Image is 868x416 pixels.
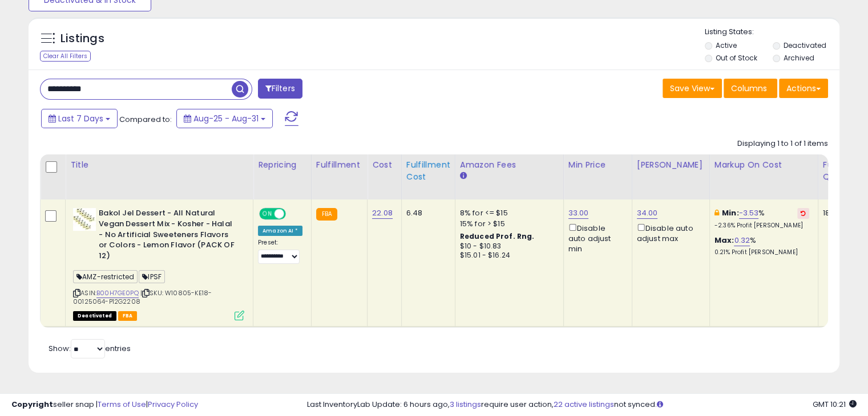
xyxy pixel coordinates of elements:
[663,79,722,98] button: Save View
[372,207,393,219] a: 22.08
[460,242,555,251] div: $10 - $10.83
[60,31,104,47] h5: Listings
[637,159,705,171] div: [PERSON_NAME]
[406,208,446,218] div: 6.48
[316,159,362,171] div: Fulfillment
[568,222,623,255] div: Disable auto adjust min
[779,79,828,98] button: Actions
[11,399,53,410] strong: Copyright
[73,288,212,305] span: | SKU: W10805-KE18-00125064-P12G2208
[73,208,96,231] img: 41onZrNyeFL._SL40_.jpg
[258,159,306,171] div: Repricing
[41,109,118,128] button: Last 7 Days
[49,343,131,354] span: Show: entries
[460,208,555,218] div: 8% for <= $15
[119,114,172,125] span: Compared to:
[99,208,237,264] b: Bakol Jel Dessert - All Natural Vegan Dessert Mix - Kosher - Halal - No Artificial Sweeteners Fla...
[460,171,467,181] small: Amazon Fees.
[258,239,302,264] div: Preset:
[737,138,828,149] div: Displaying 1 to 1 of 1 items
[716,40,737,50] label: Active
[568,207,589,219] a: 33.00
[460,159,559,171] div: Amazon Fees
[73,208,244,319] div: ASIN:
[637,207,658,219] a: 34.00
[724,79,777,98] button: Columns
[118,311,138,321] span: FBA
[258,79,302,99] button: Filters
[316,208,337,221] small: FBA
[73,270,138,283] span: AMZ-restricted
[813,399,857,410] span: 2025-09-8 10:21 GMT
[460,231,535,241] b: Reduced Prof. Rng.
[714,159,813,171] div: Markup on Cost
[714,208,809,229] div: %
[460,251,555,260] div: $15.01 - $16.24
[714,235,734,246] b: Max:
[705,27,839,38] p: Listing States:
[714,248,809,256] p: 0.21% Profit [PERSON_NAME]
[307,399,857,410] div: Last InventoryLab Update: 6 hours ago, require user action, not synced.
[258,226,302,236] div: Amazon AI *
[11,399,198,410] div: seller snap | |
[734,235,750,246] a: 0.32
[406,159,450,183] div: Fulfillment Cost
[73,311,116,321] span: All listings that are unavailable for purchase on Amazon for any reason other than out-of-stock
[739,207,759,219] a: -3.53
[372,159,397,171] div: Cost
[823,208,858,218] div: 18
[554,399,614,410] a: 22 active listings
[714,222,809,230] p: -2.36% Profit [PERSON_NAME]
[40,51,91,62] div: Clear All Filters
[783,53,814,63] label: Archived
[568,159,627,171] div: Min Price
[637,222,701,244] div: Disable auto adjust max
[731,83,767,94] span: Columns
[709,154,818,199] th: The percentage added to the cost of goods (COGS) that forms the calculator for Min & Max prices.
[450,399,481,410] a: 3 listings
[823,159,862,183] div: Fulfillable Quantity
[193,113,259,124] span: Aug-25 - Aug-31
[716,53,757,63] label: Out of Stock
[176,109,273,128] button: Aug-25 - Aug-31
[783,40,826,50] label: Deactivated
[98,399,146,410] a: Terms of Use
[139,270,165,283] span: IPSF
[70,159,248,171] div: Title
[460,219,555,229] div: 15% for > $15
[260,209,274,219] span: ON
[148,399,198,410] a: Privacy Policy
[722,207,739,218] b: Min:
[714,235,809,256] div: %
[96,288,139,298] a: B00H7GE0PQ
[58,113,103,124] span: Last 7 Days
[284,209,302,219] span: OFF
